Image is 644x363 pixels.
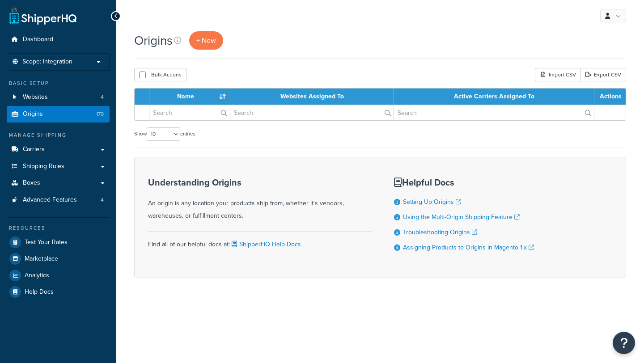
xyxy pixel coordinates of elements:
[7,234,110,250] a: Test Your Rates
[7,158,110,175] a: Shipping Rules
[7,267,110,283] a: Analytics
[23,146,45,153] span: Carriers
[148,231,372,251] div: Find all of our helpful docs at:
[25,272,49,279] span: Analytics
[535,68,580,81] div: Import CSV
[148,177,372,187] h3: Understanding Origins
[613,332,635,354] button: Open Resource Center
[23,163,64,170] span: Shipping Rules
[580,68,626,81] a: Export CSV
[403,243,534,252] a: Assigning Products to Origins in Magento 1.x
[134,127,195,141] label: Show entries
[149,105,230,120] input: Search
[189,31,223,50] a: + New
[394,89,594,105] th: Active Carriers Assigned To
[101,196,104,204] span: 4
[25,255,58,263] span: Marketplace
[394,105,594,120] input: Search
[403,228,477,237] a: Troubleshooting Origins
[25,239,68,246] span: Test Your Rates
[7,131,110,139] div: Manage Shipping
[7,80,110,87] div: Basic Setup
[7,192,110,208] a: Advanced Features 4
[149,89,230,105] th: Name
[594,89,626,105] th: Actions
[7,106,110,122] a: Origins 179
[23,93,48,101] span: Websites
[23,196,77,204] span: Advanced Features
[134,68,186,81] button: Bulk Actions
[134,32,173,49] h1: Origins
[22,58,72,66] span: Scope: Integration
[403,212,520,222] a: Using the Multi-Origin Shipping Feature
[230,240,301,249] a: ShipperHQ Help Docs
[7,192,110,208] li: Advanced Features
[230,105,394,120] input: Search
[9,7,76,25] a: ShipperHQ Home
[7,284,110,300] a: Help Docs
[7,175,110,191] a: Boxes
[96,110,104,118] span: 179
[23,110,43,118] span: Origins
[394,177,534,187] h3: Helpful Docs
[7,31,110,48] a: Dashboard
[230,89,394,105] th: Websites Assigned To
[23,36,53,43] span: Dashboard
[403,197,461,207] a: Setting Up Origins
[25,288,54,296] span: Help Docs
[7,89,110,106] a: Websites 4
[7,141,110,158] a: Carriers
[148,177,372,222] div: An origin is any location your products ship from, whether it's vendors, warehouses, or fulfillme...
[7,224,110,232] div: Resources
[7,89,110,106] li: Websites
[7,106,110,122] li: Origins
[147,127,180,141] select: Showentries
[7,251,110,267] a: Marketplace
[23,179,40,187] span: Boxes
[196,35,216,46] span: + New
[101,93,104,101] span: 4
